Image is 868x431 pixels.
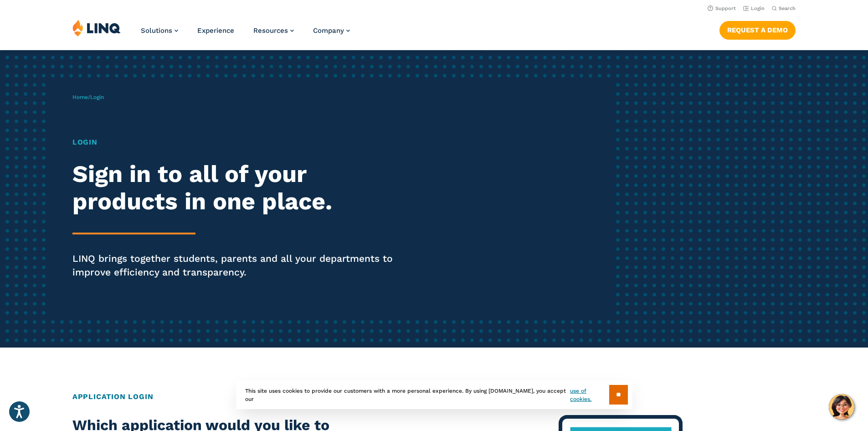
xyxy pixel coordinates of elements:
[72,137,407,148] h1: Login
[719,19,796,39] nav: Button Navigation
[236,380,632,409] div: This site uses cookies to provide our customers with a more personal experience. By using [DOMAIN...
[313,26,350,35] a: Company
[72,19,121,36] img: LINQ | K‑12 Software
[829,394,854,420] button: Hello, have a question? Let’s chat.
[72,161,407,215] h2: Sign in to all of your products in one place.
[719,21,796,39] a: Request a Demo
[313,26,344,35] span: Company
[90,94,104,100] span: Login
[743,5,765,11] a: Login
[72,391,796,402] h2: Application Login
[72,94,104,100] span: /
[141,26,172,35] span: Solutions
[197,26,234,35] a: Experience
[772,5,796,12] button: Open Search Bar
[141,19,350,49] nav: Primary Navigation
[72,94,88,100] a: Home
[708,5,736,11] a: Support
[72,252,407,279] p: LINQ brings together students, parents and all your departments to improve efficiency and transpa...
[253,26,294,35] a: Resources
[570,387,609,403] a: use of cookies.
[141,26,178,35] a: Solutions
[779,5,796,11] span: Search
[253,26,288,35] span: Resources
